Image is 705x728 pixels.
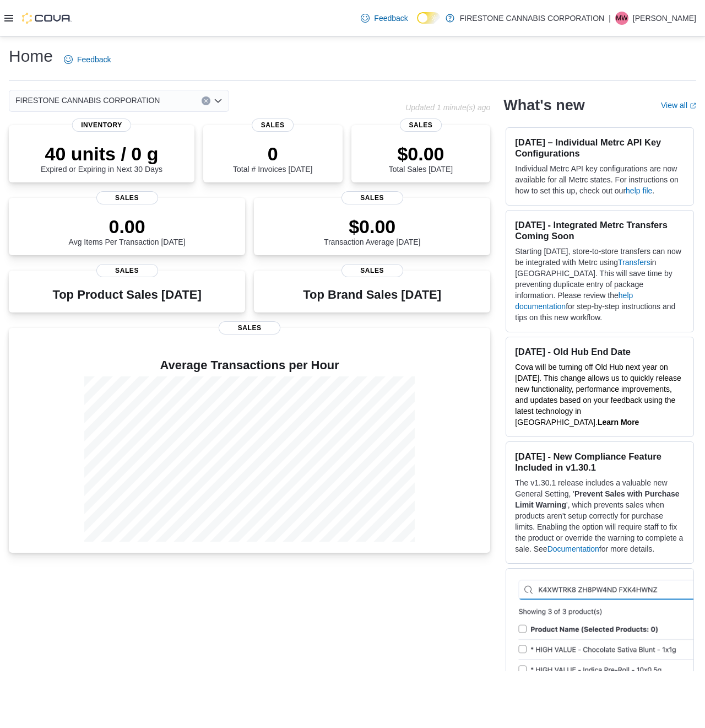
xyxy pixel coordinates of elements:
[389,143,453,174] div: Total Sales [DATE]
[633,12,696,25] p: [PERSON_NAME]
[515,363,681,427] span: Cova will be turning off Old Hub next year on [DATE]. This change allows us to quickly release ne...
[72,118,131,132] span: Inventory
[690,103,696,109] svg: External link
[252,118,294,132] span: Sales
[515,451,685,473] h3: [DATE] - New Compliance Feature Included in v1.30.1
[626,186,652,195] a: help file
[515,163,685,196] p: Individual Metrc API key configurations are now available for all Metrc states. For instructions ...
[41,143,162,165] p: 40 units / 0 g
[233,143,312,165] p: 0
[598,418,639,427] a: Learn More
[69,215,186,246] div: Avg Items Per Transaction [DATE]
[400,118,442,132] span: Sales
[303,288,441,301] h3: Top Brand Sales [DATE]
[515,477,685,554] p: The v1.30.1 release includes a valuable new General Setting, ' ', which prevents sales when produ...
[515,346,685,357] h3: [DATE] - Old Hub End Date
[515,489,679,509] strong: Prevent Sales with Purchase Limit Warning
[615,12,628,25] div: Mike Wilson
[515,246,685,323] p: Starting [DATE], store-to-store transfers can now be integrated with Metrc using in [GEOGRAPHIC_D...
[389,143,453,165] p: $0.00
[18,359,481,372] h4: Average Transactions per Hour
[341,191,403,204] span: Sales
[324,215,421,246] div: Transaction Average [DATE]
[59,48,115,71] a: Feedback
[324,215,421,238] p: $0.00
[69,215,186,238] p: 0.00
[616,12,627,25] span: MW
[52,288,201,301] h3: Top Product Sales [DATE]
[609,12,611,25] p: |
[219,321,280,335] span: Sales
[22,13,72,24] img: Cova
[374,13,408,24] span: Feedback
[77,54,111,65] span: Feedback
[9,45,53,67] h1: Home
[618,258,650,267] a: Transfers
[96,264,158,277] span: Sales
[356,7,412,29] a: Feedback
[417,12,440,24] input: Dark Mode
[503,96,584,114] h2: What's new
[460,12,604,25] p: FIRESTONE CANNABIS CORPORATION
[41,143,162,174] div: Expired or Expiring in Next 30 Days
[547,544,599,553] a: Documentation
[515,219,685,241] h3: [DATE] - Integrated Metrc Transfers Coming Soon
[15,94,160,107] span: FIRESTONE CANNABIS CORPORATION
[341,264,403,277] span: Sales
[214,96,223,105] button: Open list of options
[233,143,312,174] div: Total # Invoices [DATE]
[96,191,158,204] span: Sales
[515,137,685,159] h3: [DATE] – Individual Metrc API Key Configurations
[202,96,210,105] button: Clear input
[405,103,490,112] p: Updated 1 minute(s) ago
[661,101,696,110] a: View allExternal link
